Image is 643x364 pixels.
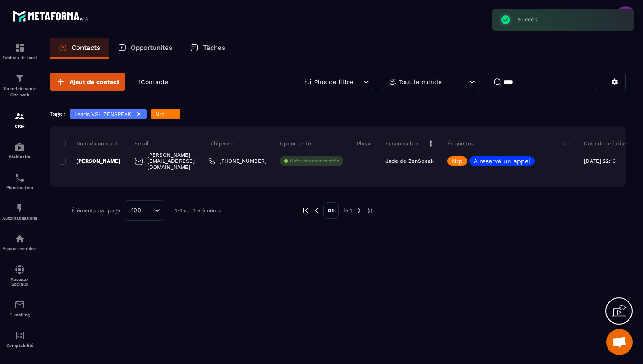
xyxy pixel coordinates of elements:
img: formation [14,73,25,84]
button: Ajout de contact [50,73,125,91]
p: Éléments par page [72,207,120,213]
p: Opportunités [131,44,172,52]
p: Nom du contact [59,140,118,147]
p: Nrp [452,158,463,164]
a: accountantaccountantComptabilité [2,324,37,354]
a: automationsautomationsWebinaire [2,135,37,166]
p: Responsable [385,140,418,147]
p: Planificateur [2,185,37,190]
img: social-network [14,264,25,275]
img: prev [301,206,309,214]
p: Tâches [203,44,225,52]
a: formationformationCRM [2,105,37,135]
img: prev [312,206,320,214]
p: Tags : [50,111,66,117]
p: Tout le monde [399,79,442,85]
p: Leads VSL ZENSPEAK [74,111,131,117]
img: automations [14,234,25,244]
p: Plus de filtre [314,79,353,85]
p: Contacts [72,44,100,52]
p: Nrp [155,111,165,117]
p: Jade de ZenSpeak [385,158,434,164]
p: Étiquettes [447,140,474,147]
p: Webinaire [2,154,37,159]
p: Tunnel de vente Site web [2,86,37,98]
p: Opportunité [280,140,311,147]
img: formation [14,42,25,53]
p: Date de création [584,140,627,147]
a: Contacts [50,38,109,59]
p: CRM [2,124,37,129]
img: automations [14,142,25,152]
p: [PERSON_NAME] [59,157,121,164]
p: 1 [138,78,168,86]
div: Ouvrir le chat [606,329,633,355]
span: Contacts [141,78,168,85]
a: automationsautomationsAutomatisations [2,196,37,227]
span: Ajout de contact [70,77,119,86]
a: [PHONE_NUMBER] [208,157,266,164]
p: Comptabilité [2,343,37,348]
div: Search for option [125,200,164,220]
img: logo [12,8,91,24]
input: Search for option [144,206,152,215]
p: Email [134,140,149,147]
p: Tableau de bord [2,55,37,60]
a: Tâches [181,38,234,59]
p: E-mailing [2,312,37,317]
img: next [366,206,374,214]
a: Opportunités [109,38,181,59]
a: automationsautomationsEspace membre [2,227,37,258]
a: emailemailE-mailing [2,293,37,324]
img: formation [14,111,25,122]
a: formationformationTunnel de vente Site web [2,66,37,105]
span: 100 [128,206,144,215]
p: Créer des opportunités [290,158,339,164]
img: accountant [14,330,25,341]
a: formationformationTableau de bord [2,36,37,66]
p: Liste [558,140,570,147]
p: [DATE] 22:13 [584,158,616,164]
p: Espace membre [2,246,37,251]
p: Automatisations [2,216,37,220]
a: social-networksocial-networkRéseaux Sociaux [2,258,37,293]
p: Téléphone [208,140,234,147]
p: Phase [357,140,372,147]
p: A reservé un appel [474,158,530,164]
p: 1-1 sur 1 éléments [175,207,221,213]
img: scheduler [14,172,25,183]
a: schedulerschedulerPlanificateur [2,166,37,196]
p: de 1 [342,207,352,214]
img: automations [14,203,25,213]
img: email [14,300,25,310]
img: next [355,206,363,214]
p: 01 [323,202,339,219]
p: Réseaux Sociaux [2,277,37,287]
